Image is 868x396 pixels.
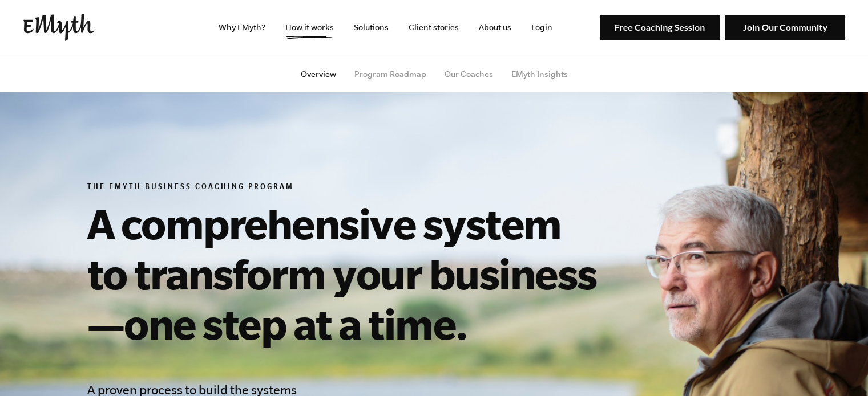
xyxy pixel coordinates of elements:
[87,198,608,349] h1: A comprehensive system to transform your business—one step at a time.
[725,15,845,40] img: Join Our Community
[600,15,720,40] img: Free Coaching Session
[301,70,336,79] a: Overview
[511,70,568,79] a: EMyth Insights
[354,70,426,79] a: Program Roadmap
[87,182,608,194] h6: The EMyth Business Coaching Program
[23,14,94,41] img: EMyth
[445,70,493,79] a: Our Coaches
